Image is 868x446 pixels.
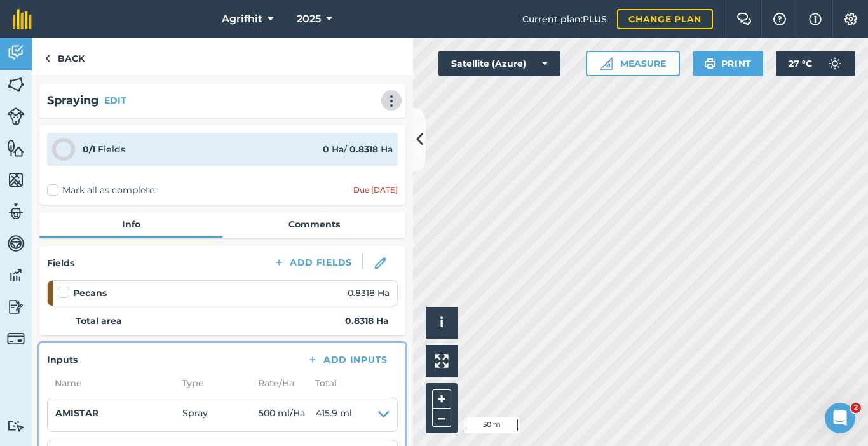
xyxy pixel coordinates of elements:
[851,403,861,413] span: 2
[349,144,378,155] strong: 0.8318
[772,13,787,25] img: A question mark icon
[76,314,122,328] strong: Total area
[259,406,316,424] span: 500 ml / Ha
[323,144,329,155] strong: 0
[32,38,97,76] a: Back
[704,56,716,71] img: svg+xml;base64,PHN2ZyB4bWxucz0iaHR0cDovL3d3dy53My5vcmcvMjAwMC9zdmciIHdpZHRoPSIxOSIgaGVpZ2h0PSIyNC...
[617,9,713,29] a: Change plan
[7,75,25,94] img: svg+xml;base64,PHN2ZyB4bWxucz0iaHR0cDovL3d3dy53My5vcmcvMjAwMC9zdmciIHdpZHRoPSI1NiIgaGVpZ2h0PSI2MC...
[7,170,25,189] img: svg+xml;base64,PHN2ZyB4bWxucz0iaHR0cDovL3d3dy53My5vcmcvMjAwMC9zdmciIHdpZHRoPSI1NiIgaGVpZ2h0PSI2MC...
[432,389,451,409] button: +
[47,353,78,367] h4: Inputs
[353,185,398,195] div: Due [DATE]
[7,330,25,348] img: svg+xml;base64,PD94bWwgdmVyc2lvbj0iMS4wIiBlbmNvZGluZz0idXRmLTgiPz4KPCEtLSBHZW5lcmF0b3I6IEFkb2JlIE...
[323,142,393,156] div: Ha / Ha
[426,307,458,339] button: i
[7,297,25,316] img: svg+xml;base64,PD94bWwgdmVyc2lvbj0iMS4wIiBlbmNvZGluZz0idXRmLTgiPz4KPCEtLSBHZW5lcmF0b3I6IEFkb2JlIE...
[438,51,560,76] button: Satellite (Azure)
[736,13,752,25] img: Two speech bubbles overlapping with the left bubble in the forefront
[263,253,362,271] button: Add Fields
[104,93,126,107] button: EDIT
[522,12,607,26] span: Current plan : PLUS
[600,57,613,70] img: Ruler icon
[825,403,855,433] iframe: Intercom live chat
[345,314,389,328] strong: 0.8318 Ha
[222,212,405,236] a: Comments
[384,95,399,107] img: svg+xml;base64,PHN2ZyB4bWxucz0iaHR0cDovL3d3dy53My5vcmcvMjAwMC9zdmciIHdpZHRoPSIyMCIgaGVpZ2h0PSIyNC...
[7,234,25,253] img: svg+xml;base64,PD94bWwgdmVyc2lvbj0iMS4wIiBlbmNvZGluZz0idXRmLTgiPz4KPCEtLSBHZW5lcmF0b3I6IEFkb2JlIE...
[7,420,25,432] img: svg+xml;base64,PD94bWwgdmVyc2lvbj0iMS4wIiBlbmNvZGluZz0idXRmLTgiPz4KPCEtLSBHZW5lcmF0b3I6IEFkb2JlIE...
[44,51,50,66] img: svg+xml;base64,PHN2ZyB4bWxucz0iaHR0cDovL3d3dy53My5vcmcvMjAwMC9zdmciIHdpZHRoPSI5IiBoZWlnaHQ9IjI0Ii...
[7,266,25,285] img: svg+xml;base64,PD94bWwgdmVyc2lvbj0iMS4wIiBlbmNvZGluZz0idXRmLTgiPz4KPCEtLSBHZW5lcmF0b3I6IEFkb2JlIE...
[39,212,222,236] a: Info
[83,144,95,155] strong: 0 / 1
[7,202,25,221] img: svg+xml;base64,PD94bWwgdmVyc2lvbj0iMS4wIiBlbmNvZGluZz0idXRmLTgiPz4KPCEtLSBHZW5lcmF0b3I6IEFkb2JlIE...
[440,314,444,330] span: i
[375,257,386,269] img: svg+xml;base64,PHN2ZyB3aWR0aD0iMTgiIGhlaWdodD0iMTgiIHZpZXdCb3g9IjAgMCAxOCAxOCIgZmlsbD0ibm9uZSIgeG...
[222,11,262,27] span: Agrifhit
[316,406,352,424] span: 415.9 ml
[7,107,25,125] img: svg+xml;base64,PD94bWwgdmVyc2lvbj0iMS4wIiBlbmNvZGluZz0idXRmLTgiPz4KPCEtLSBHZW5lcmF0b3I6IEFkb2JlIE...
[822,51,848,76] img: svg+xml;base64,PD94bWwgdmVyc2lvbj0iMS4wIiBlbmNvZGluZz0idXRmLTgiPz4KPCEtLSBHZW5lcmF0b3I6IEFkb2JlIE...
[83,142,125,156] div: Fields
[586,51,680,76] button: Measure
[73,286,107,300] strong: Pecans
[809,11,822,27] img: svg+xml;base64,PHN2ZyB4bWxucz0iaHR0cDovL3d3dy53My5vcmcvMjAwMC9zdmciIHdpZHRoPSIxNyIgaGVpZ2h0PSIxNy...
[7,43,25,62] img: svg+xml;base64,PD94bWwgdmVyc2lvbj0iMS4wIiBlbmNvZGluZz0idXRmLTgiPz4KPCEtLSBHZW5lcmF0b3I6IEFkb2JlIE...
[7,139,25,158] img: svg+xml;base64,PHN2ZyB4bWxucz0iaHR0cDovL3d3dy53My5vcmcvMjAwMC9zdmciIHdpZHRoPSI1NiIgaGVpZ2h0PSI2MC...
[435,354,449,368] img: Four arrows, one pointing top left, one top right, one bottom right and the last bottom left
[55,406,390,424] summary: AMISTARSpray500 ml/Ha415.9 ml
[47,256,74,270] h4: Fields
[843,13,858,25] img: A cog icon
[47,376,174,390] span: Name
[693,51,764,76] button: Print
[789,51,812,76] span: 27 ° C
[250,376,308,390] span: Rate/ Ha
[297,351,398,368] button: Add Inputs
[297,11,321,27] span: 2025
[55,406,182,420] h4: AMISTAR
[174,376,250,390] span: Type
[47,91,99,110] h2: Spraying
[348,286,390,300] span: 0.8318 Ha
[776,51,855,76] button: 27 °C
[182,406,259,424] span: Spray
[13,9,32,29] img: fieldmargin Logo
[47,184,154,197] label: Mark all as complete
[432,409,451,427] button: –
[308,376,337,390] span: Total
